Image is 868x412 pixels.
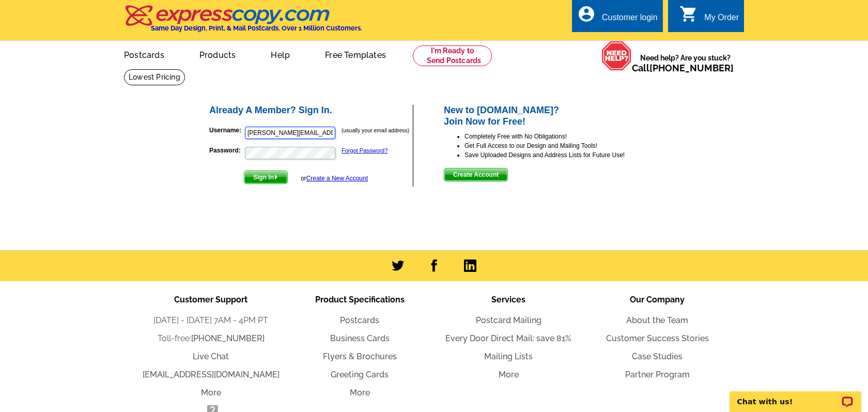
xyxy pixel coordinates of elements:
[209,126,244,135] label: Username:
[606,333,709,343] a: Customer Success Stories
[340,315,379,325] a: Postcards
[444,168,508,181] button: Create Account
[350,388,370,398] a: More
[201,388,221,398] a: More
[632,53,739,73] span: Need help? Are you stuck?
[679,11,739,24] a: shopping_cart My Order
[444,105,660,127] h2: New to [DOMAIN_NAME]? Join Now for Free!
[244,171,288,184] button: Sign In
[464,132,660,141] li: Completely Free with No Obligations!
[444,169,507,181] span: Create Account
[464,150,660,160] li: Save Uploaded Designs and Address Lists for Future Use!
[136,314,285,327] li: [DATE] - [DATE] 7AM - 4PM PT
[499,370,519,379] a: More
[124,12,362,32] a: Same Day Design, Print, & Mail Postcards. Over 1 Million Customers.
[704,13,739,27] div: My Order
[342,147,388,154] a: Forgot Password?
[630,295,685,304] span: Our Company
[723,379,868,412] iframe: LiveChat chat widget
[649,63,734,73] a: [PHONE_NUMBER]
[315,295,405,304] span: Product Specifications
[577,5,596,23] i: account_circle
[464,141,660,150] li: Get Full Access to our Design and Mailing Tools!
[330,333,390,343] a: Business Cards
[136,332,285,345] li: Toll-free:
[445,333,571,343] a: Every Door Direct Mail: save 81%
[306,175,368,182] a: Create a New Account
[626,315,688,325] a: About the Team
[577,11,658,24] a: account_circle Customer login
[308,42,402,66] a: Free Templates
[254,42,306,66] a: Help
[342,127,409,133] small: (usually your email address)
[491,295,525,304] span: Services
[143,370,280,379] a: [EMAIL_ADDRESS][DOMAIN_NAME]
[625,370,690,379] a: Partner Program
[679,5,698,23] i: shopping_cart
[323,352,397,361] a: Flyers & Brochures
[476,315,541,325] a: Postcard Mailing
[632,63,734,73] span: Call
[151,24,362,32] h4: Same Day Design, Print, & Mail Postcards. Over 1 Million Customers.
[274,175,278,179] img: button-next-arrow-white.png
[632,352,683,361] a: Case Studies
[244,171,287,184] span: Sign In
[183,42,253,66] a: Products
[301,174,368,183] div: or
[331,370,389,379] a: Greeting Cards
[191,333,265,343] a: [PHONE_NUMBER]
[174,295,247,304] span: Customer Support
[107,42,181,66] a: Postcards
[602,13,658,27] div: Customer login
[193,352,229,361] a: Live Chat
[209,105,412,116] h2: Already A Member? Sign In.
[484,352,533,361] a: Mailing Lists
[209,146,244,155] label: Password:
[601,41,632,71] img: help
